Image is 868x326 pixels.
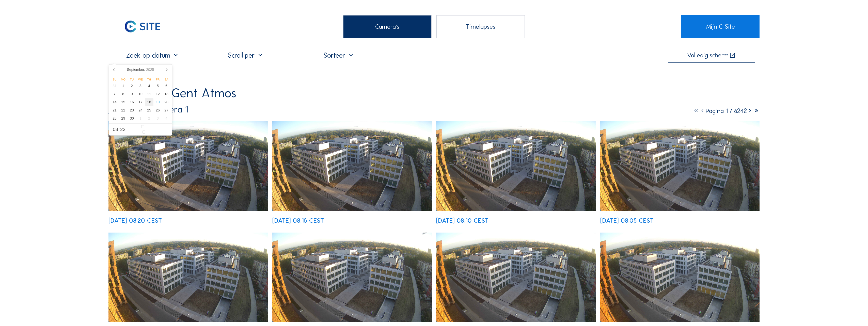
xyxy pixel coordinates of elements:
[145,114,153,122] div: 2
[119,90,128,98] div: 8
[343,15,432,38] div: Camera's
[119,127,120,131] span: :
[162,90,171,98] div: 13
[110,106,119,114] div: 21
[136,114,145,122] div: 1
[687,52,729,59] div: Volledig scherm
[145,82,153,90] div: 4
[153,114,162,122] div: 3
[136,98,145,106] div: 17
[128,78,136,81] div: Tu
[110,90,119,98] div: 7
[125,66,156,74] div: September,
[119,98,128,106] div: 15
[600,121,760,211] img: image_53285821
[153,90,162,98] div: 12
[600,217,654,224] div: [DATE] 08:05 CEST
[113,127,118,132] span: 08
[145,106,153,114] div: 25
[120,127,125,132] span: 22
[436,121,595,211] img: image_53285883
[108,121,268,211] img: image_53286216
[162,82,171,90] div: 6
[153,78,162,81] div: Fr
[108,233,268,322] img: image_53285663
[162,106,171,114] div: 27
[128,82,136,90] div: 2
[145,98,153,106] div: 18
[108,87,236,99] div: Banimmo / Gent Atmos
[119,78,128,81] div: Mo
[272,233,432,322] img: image_53285514
[119,82,128,90] div: 1
[108,217,162,224] div: [DATE] 08:20 CEST
[136,78,145,81] div: We
[108,15,177,38] img: C-SITE Logo
[110,82,119,90] div: 31
[108,51,197,59] input: Zoek op datum 󰅀
[108,15,187,38] a: C-SITE Logo
[145,90,153,98] div: 11
[153,82,162,90] div: 5
[162,98,171,106] div: 20
[153,98,162,106] div: 19
[119,114,128,122] div: 29
[119,106,128,114] div: 22
[153,106,162,114] div: 26
[146,68,154,72] i: 2025
[600,233,760,322] img: image_53285205
[136,82,145,90] div: 3
[436,217,488,224] div: [DATE] 08:10 CEST
[110,114,119,122] div: 28
[162,114,171,122] div: 4
[681,15,760,38] a: Mijn C-Site
[110,98,119,106] div: 14
[128,106,136,114] div: 23
[128,90,136,98] div: 9
[706,107,747,115] span: Pagina 1 / 6242
[136,106,145,114] div: 24
[136,90,145,98] div: 10
[145,78,153,81] div: Th
[272,217,324,224] div: [DATE] 08:15 CEST
[436,233,595,322] img: image_53285367
[162,78,171,81] div: Sa
[128,98,136,106] div: 16
[272,121,432,211] img: image_53286056
[110,78,119,81] div: Su
[436,15,525,38] div: Timelapses
[108,105,188,114] div: Camera 1
[128,114,136,122] div: 30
